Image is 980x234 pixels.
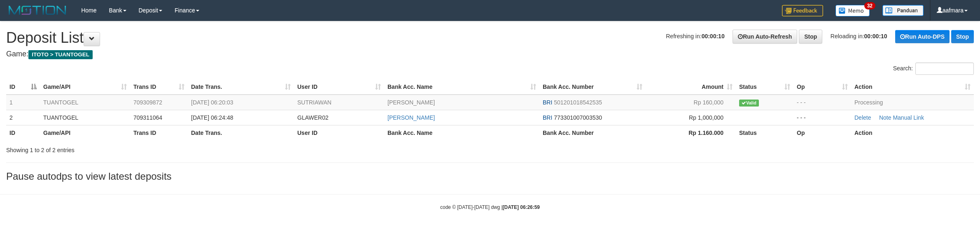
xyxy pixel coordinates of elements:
span: 709309872 [133,99,162,106]
th: Status [736,125,793,140]
a: [PERSON_NAME] [387,114,435,121]
span: Rp 160,000 [694,99,723,106]
h4: Game: [6,50,974,58]
img: Feedback.jpg [782,5,823,16]
span: 709311064 [133,114,162,121]
span: BRI [543,99,552,106]
a: [PERSON_NAME] [387,99,435,106]
th: Amount: activate to sort column ascending [646,79,736,95]
td: - - - [793,110,851,125]
a: Run Auto-DPS [895,30,950,43]
th: User ID: activate to sort column ascending [294,79,384,95]
span: Reloading in: [831,33,887,39]
span: 32 [864,2,875,9]
span: [DATE] 06:24:48 [191,114,233,121]
h3: Pause autodps to view latest deposits [6,171,974,182]
th: Game/API: activate to sort column ascending [40,79,130,95]
span: SUTRIAWAN [297,99,331,106]
th: Op: activate to sort column ascending [793,79,851,95]
img: panduan.png [882,5,924,16]
span: Copy 501201018542535 to clipboard [554,99,602,106]
span: GLAWER02 [297,114,329,121]
a: Manual Link [893,114,924,121]
label: Search: [893,63,974,75]
small: code © [DATE]-[DATE] dwg | [440,204,540,210]
strong: [DATE] 06:26:59 [503,204,540,210]
td: - - - [793,95,851,110]
td: Processing [851,95,974,110]
a: Delete [854,114,871,121]
span: Copy 773301007003530 to clipboard [554,114,602,121]
th: Action: activate to sort column ascending [851,79,974,95]
th: Bank Acc. Name [384,125,539,140]
span: BRI [543,114,552,121]
img: Button%20Memo.svg [835,5,870,16]
td: TUANTOGEL [40,110,130,125]
td: TUANTOGEL [40,95,130,110]
span: [DATE] 06:20:03 [191,99,233,106]
span: Refreshing in: [666,33,724,39]
a: Stop [799,30,822,44]
td: 2 [6,110,40,125]
th: Bank Acc. Name: activate to sort column ascending [384,79,539,95]
input: Search: [915,63,974,75]
th: ID [6,125,40,140]
th: ID: activate to sort column descending [6,79,40,95]
strong: 00:00:10 [864,33,887,39]
div: Showing 1 to 2 of 2 entries [6,143,402,154]
th: Trans ID [130,125,188,140]
h1: Deposit List [6,30,974,46]
td: 1 [6,95,40,110]
th: Status: activate to sort column ascending [736,79,793,95]
strong: 00:00:10 [702,33,725,39]
a: Stop [951,30,974,43]
th: Date Trans.: activate to sort column ascending [188,79,294,95]
th: Rp 1.160.000 [646,125,736,140]
img: MOTION_logo.png [6,4,69,16]
a: Run Auto-Refresh [733,30,797,44]
th: Bank Acc. Number: activate to sort column ascending [539,79,646,95]
span: ITOTO > TUANTOGEL [28,50,93,59]
span: Rp 1,000,000 [689,114,723,121]
a: Note [879,114,891,121]
span: Valid transaction [739,100,759,107]
th: Op [793,125,851,140]
th: Bank Acc. Number [539,125,646,140]
th: User ID [294,125,384,140]
th: Trans ID: activate to sort column ascending [130,79,188,95]
th: Action [851,125,974,140]
th: Date Trans. [188,125,294,140]
th: Game/API [40,125,130,140]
